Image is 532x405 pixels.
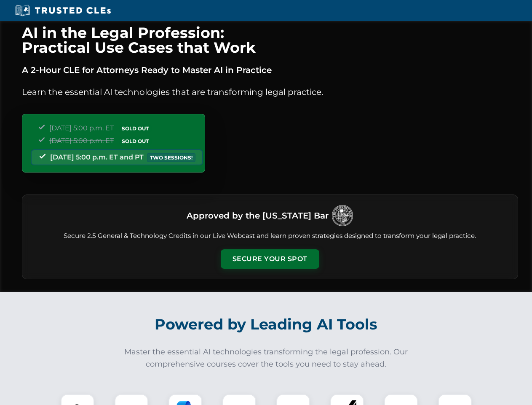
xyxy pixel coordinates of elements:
button: Secure Your Spot [221,249,319,269]
h3: Approved by the [US_STATE] Bar [187,208,329,223]
span: SOLD OUT [119,137,152,146]
span: [DATE] 5:00 p.m. ET [49,124,114,132]
p: Learn the essential AI technologies that are transforming legal practice. [22,85,518,99]
span: [DATE] 5:00 p.m. ET [49,137,114,145]
img: Trusted CLEs [13,4,113,17]
img: Logo [332,205,353,226]
span: SOLD OUT [119,124,152,133]
h1: AI in the Legal Profession: Practical Use Cases that Work [22,25,518,55]
p: Secure 2.5 General & Technology Credits in our Live Webcast and learn proven strategies designed ... [32,231,508,241]
p: A 2-Hour CLE for Attorneys Ready to Master AI in Practice [22,63,518,77]
h2: Powered by Leading AI Tools [33,310,500,339]
p: Master the essential AI technologies transforming the legal profession. Our comprehensive courses... [119,346,414,370]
